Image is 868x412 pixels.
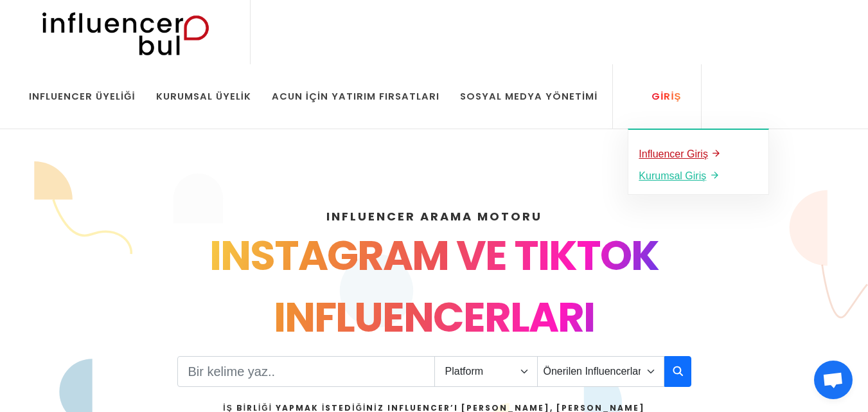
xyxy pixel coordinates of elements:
a: Sosyal Medya Yönetimi [450,64,607,129]
a: Kurumsal Üyelik [146,64,261,129]
div: Açık sohbet [814,361,853,399]
div: Influencer Üyeliği [29,89,136,103]
u: Influencer Giriş [639,148,708,159]
a: Giriş [628,64,691,129]
a: Influencer Giriş [639,145,758,162]
div: Sosyal Medya Yönetimi [460,89,598,103]
h4: INFLUENCER ARAMA MOTORU [76,208,793,225]
div: Giriş [637,89,681,103]
div: INSTAGRAM VE TIKTOK INFLUENCERLARI [76,225,793,348]
a: Influencer Üyeliği [19,64,145,129]
div: Acun İçin Yatırım Fırsatları [272,89,439,103]
div: Kurumsal Üyelik [156,89,251,103]
u: Kurumsal Giriş [639,170,706,181]
a: Kurumsal Giriş [639,167,758,184]
input: Search [177,356,435,387]
a: Acun İçin Yatırım Fırsatları [262,64,449,129]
